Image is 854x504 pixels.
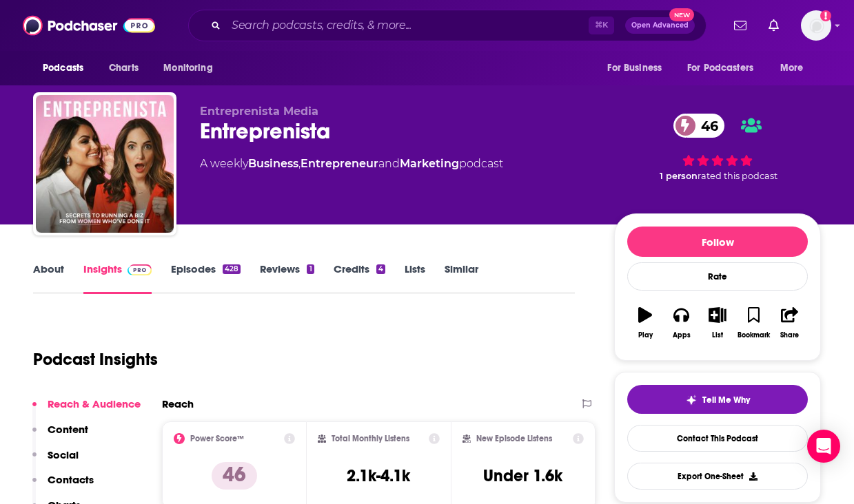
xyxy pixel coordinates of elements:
[301,157,378,170] a: Entrepreneur
[48,397,141,410] p: Reach & Audience
[100,55,147,81] a: Charts
[780,331,799,339] div: Share
[83,262,152,294] a: InsightsPodchaser Pro
[376,264,385,274] div: 4
[378,157,400,170] span: and
[673,331,691,339] div: Apps
[188,10,706,41] div: Search podcasts, credits, & more...
[801,10,831,41] button: Show profile menu
[663,298,699,348] button: Apps
[400,157,459,170] a: Marketing
[223,264,241,274] div: 428
[686,395,697,406] img: tell me why sparkle
[627,463,808,490] button: Export One-Sheet
[36,95,174,233] img: Entreprenista
[109,59,139,78] span: Charts
[700,298,735,348] button: List
[190,434,244,443] h2: Power Score™
[598,55,679,81] button: open menu
[33,262,64,294] a: About
[483,465,562,486] h3: Under 1.6k
[627,227,808,257] button: Follow
[200,105,318,118] span: Entreprenista Media
[476,434,552,443] h2: New Episode Listens
[445,262,478,294] a: Similar
[631,22,689,29] span: Open Advanced
[200,156,503,172] div: A weekly podcast
[763,14,784,37] a: Show notifications dropdown
[780,59,804,78] span: More
[23,12,155,39] img: Podchaser - Follow, Share and Rate Podcasts
[154,55,230,81] button: open menu
[48,473,94,486] p: Contacts
[260,262,314,294] a: Reviews1
[627,298,663,348] button: Play
[660,171,698,181] span: 1 person
[687,59,753,78] span: For Podcasters
[307,264,314,274] div: 1
[627,425,808,452] a: Contact This Podcast
[33,349,158,370] h1: Podcast Insights
[607,59,662,78] span: For Business
[712,331,723,339] div: List
[162,397,194,410] h2: Reach
[729,14,752,37] a: Show notifications dropdown
[43,59,83,78] span: Podcasts
[347,465,410,486] h3: 2.1k-4.1k
[702,395,750,406] span: Tell Me Why
[638,331,653,339] div: Play
[33,55,101,81] button: open menu
[48,448,79,461] p: Social
[801,10,831,41] img: User Profile
[128,264,152,275] img: Podchaser Pro
[298,157,301,170] span: ,
[771,55,821,81] button: open menu
[405,262,425,294] a: Lists
[212,462,257,490] p: 46
[807,430,840,463] div: Open Intercom Messenger
[820,10,831,21] svg: Add a profile image
[614,105,821,190] div: 46 1 personrated this podcast
[589,17,614,34] span: ⌘ K
[801,10,831,41] span: Logged in as AutumnKatie
[32,473,94,498] button: Contacts
[669,8,694,21] span: New
[678,55,773,81] button: open menu
[627,262,808,291] div: Rate
[248,157,298,170] a: Business
[735,298,771,348] button: Bookmark
[334,262,385,294] a: Credits4
[171,262,241,294] a: Episodes428
[32,448,79,474] button: Social
[32,397,141,423] button: Reach & Audience
[332,434,409,443] h2: Total Monthly Listens
[772,298,808,348] button: Share
[698,171,777,181] span: rated this podcast
[673,114,725,138] a: 46
[32,423,88,448] button: Content
[163,59,212,78] span: Monitoring
[48,423,88,436] p: Content
[738,331,770,339] div: Bookmark
[627,385,808,414] button: tell me why sparkleTell Me Why
[625,17,695,34] button: Open AdvancedNew
[687,114,725,138] span: 46
[226,14,589,36] input: Search podcasts, credits, & more...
